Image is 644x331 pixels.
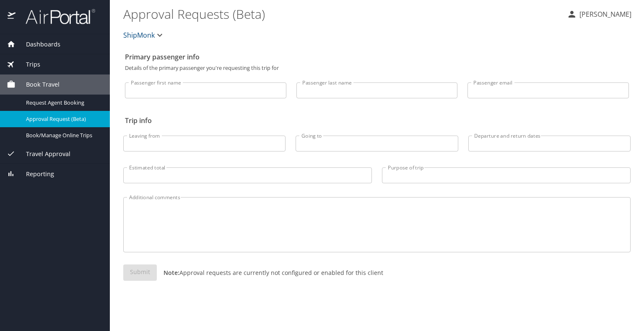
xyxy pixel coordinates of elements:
strong: Note: [164,269,179,277]
p: [PERSON_NAME] [577,9,631,19]
img: icon-airportal.png [8,8,16,25]
h1: Approval Requests (Beta) [123,1,560,27]
span: Approval Request (Beta) [26,115,100,123]
h2: Primary passenger info [125,50,629,64]
span: Trips [16,60,40,69]
span: Travel Approval [16,149,70,159]
span: ShipMonk [123,29,155,41]
span: Request Agent Booking [26,99,100,107]
button: [PERSON_NAME] [563,7,635,22]
button: ShipMonk [120,27,168,44]
span: Book/Manage Online Trips [26,131,100,139]
img: airportal-logo.png [16,8,95,25]
p: Approval requests are currently not configured or enabled for this client [157,268,383,277]
p: Details of the primary passenger you're requesting this trip for [125,65,629,71]
span: Dashboards [16,40,60,49]
span: Book Travel [16,80,60,89]
h2: Trip info [125,114,629,127]
span: Reporting [16,169,54,179]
